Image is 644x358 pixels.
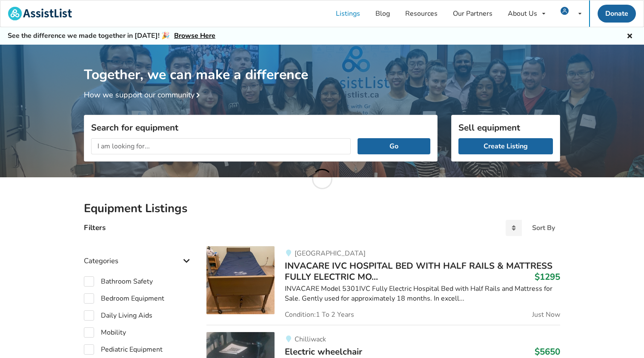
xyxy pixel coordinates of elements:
div: Sort By [532,224,555,231]
div: Categories [84,239,193,270]
button: Go [358,138,430,154]
a: Our Partners [445,0,500,27]
h4: Filters [84,223,106,233]
a: Donate [598,5,636,23]
a: Create Listing [458,138,553,154]
h3: Sell equipment [458,122,553,133]
label: Bedroom Equipment [84,293,164,304]
div: About Us [508,10,537,17]
label: Daily Living Aids [84,310,152,321]
a: Browse Here [174,31,215,40]
label: Pediatric Equipment [84,344,163,355]
span: Chilliwack [295,335,326,344]
h3: $1295 [535,271,560,282]
label: Bathroom Safety [84,276,153,287]
span: Just Now [532,311,560,318]
div: INVACARE Model 5301IVC Fully Electric Hospital Bed with Half Rails and Mattress for Sale. Gently ... [285,284,560,304]
span: Electric wheelchair [285,346,362,358]
h5: See the difference we made together in [DATE]! 🎉 [8,31,215,40]
label: Mobility [84,327,126,338]
span: INVACARE IVC HOSPITAL BED WITH HALF RAILS & MATTRESS FULLY ELECTRIC MO... [285,260,552,283]
h3: $5650 [535,346,560,357]
a: Listings [328,0,368,27]
h3: Search for equipment [91,122,430,133]
img: bedroom equipment-invacare ivc hospital bed with half rails & mattress fully electric model 5301 [206,246,275,314]
img: assistlist-logo [8,7,72,20]
a: bedroom equipment-invacare ivc hospital bed with half rails & mattress fully electric model 5301[... [206,246,560,325]
img: user icon [561,7,569,15]
input: I am looking for... [91,138,351,154]
h1: Together, we can make a difference [84,45,560,83]
a: Resources [398,0,445,27]
a: Blog [368,0,398,27]
h2: Equipment Listings [84,201,560,216]
span: [GEOGRAPHIC_DATA] [295,249,366,258]
a: How we support our community [84,90,203,100]
span: Condition: 1 To 2 Years [285,311,354,318]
